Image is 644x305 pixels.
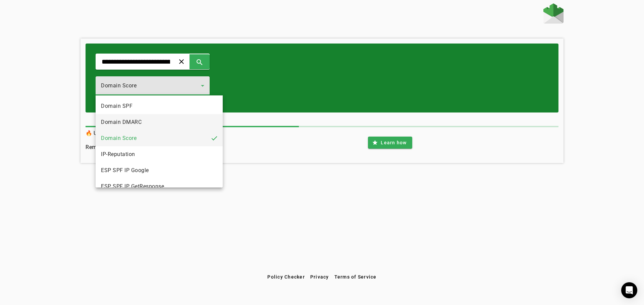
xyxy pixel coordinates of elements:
[101,182,164,190] span: ESP SPF IP GetResponse
[621,282,637,298] div: Open Intercom Messenger
[101,134,137,142] span: Domain Score
[101,102,132,110] span: Domain SPF
[101,150,135,158] span: IP-Reputation
[101,118,142,126] span: Domain DMARC
[101,166,149,174] span: ESP SPF IP Google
